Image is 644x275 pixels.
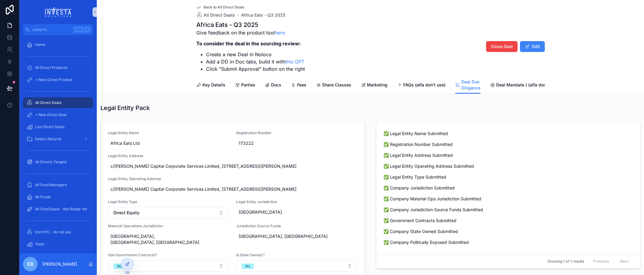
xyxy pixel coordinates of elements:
a: All Direct Deals [196,12,235,18]
span: Ctrl [73,27,84,33]
li: Click "Submit Approval" button on the right [206,65,305,73]
button: Select Button [237,260,357,272]
button: Select Button [108,207,229,218]
span: Share Classes [322,82,351,88]
li: Create a new Deal in Noloco [206,51,305,58]
span: [GEOGRAPHIC_DATA] [239,209,355,215]
span: All Directs Targets [35,160,67,164]
span: All Direct Deals [35,100,61,105]
a: Tools [23,239,93,250]
a: All Directs Targets [23,157,93,167]
a: Back to All Direct Deals [196,5,244,10]
span: All Funds [35,195,51,199]
a: All Funds [23,192,93,202]
button: Close Deal [486,41,518,52]
span: Tools [35,242,44,247]
div: scrollable content [19,35,97,253]
span: All Fund Deals - Not Ready Yet [35,207,87,212]
a: Marketing [361,79,387,92]
span: Key Details [202,82,225,88]
a: here [275,30,285,36]
a: Deal Due Diligence [455,76,480,94]
li: Add a DD in Doc tabs, build it with [206,58,305,65]
div: No [117,264,122,269]
span: Africa Eats Ltd [110,140,227,146]
a: All Direct Deals [23,97,93,108]
span: test KYC - do not use [35,230,71,235]
span: Material Operations Jurisdiction [108,224,229,228]
a: Deal Mandate ( (alfa don't use)) [490,79,560,92]
a: ✅ Legal Entity Name Submitted✅ Registration Number Submitted✅ Legal Entity Address Submitted✅ Leg... [376,122,640,254]
p: Give feedback on the product tool [196,29,305,36]
span: Is State Owned ? [236,253,357,257]
span: Close Deal [491,44,513,50]
span: ✅ Company Jurisdiction Source Funds Submitted [384,207,633,213]
span: Africa Eats - Q3 2025 [241,12,285,18]
span: ✅ Company Material Ops Jurisdiction Submitted [384,196,633,202]
span: c/[PERSON_NAME] Capital Corporate Services Limited, [STREET_ADDRESS][PERSON_NAME] [110,163,355,169]
p: [PERSON_NAME] [42,261,77,267]
a: this GPT [285,59,304,65]
span: ✅ Registration Number Submitted [384,141,633,147]
span: Parties [241,82,255,88]
span: Direct Equity [113,210,139,216]
span: ✅ Legal Entity Name Submitted [384,131,633,137]
a: Home [23,39,93,50]
a: + New Direct Product [23,74,93,85]
span: + New Direct Deal [35,112,67,117]
span: Marketing [367,82,387,88]
a: Docs [265,79,281,92]
span: ✅ Government Contracts Submitted [384,218,633,224]
span: c/[PERSON_NAME] Capital Corporate Services Limited, [STREET_ADDRESS][PERSON_NAME] [110,186,355,192]
span: Showing 1 of 1 results [548,259,584,264]
div: No [245,264,250,269]
h1: Legal Entity Pack [100,104,150,112]
button: Edit [520,41,545,52]
span: Legal Entity Type [108,199,229,204]
a: All Fund Managers [23,180,93,190]
span: All Direct Products [35,65,67,70]
span: 173222 [239,140,355,146]
span: Docs [271,82,281,88]
a: FAQs (alfa don't use) [397,79,446,92]
span: Deal Mandate ( (alfa don't use)) [496,82,560,88]
a: Live Direct Deals [23,121,93,132]
a: Share Classes [316,79,351,92]
h1: Africa Eats - Q3 2025 [196,21,305,29]
span: Jurisdiction Source Funds [236,224,357,228]
span: ✅ Legal Entity Address Submitted [384,152,633,158]
a: + New Direct Deal [23,109,93,120]
span: All Direct Deals [204,12,235,18]
span: Legal Entity Address [108,154,358,158]
span: Registration Number [236,131,357,135]
strong: To consider the deal in the sourcing review: [196,40,301,47]
button: Jump to...CtrlK [23,24,93,35]
img: App logo [45,7,71,17]
span: Deals Lifecycle [35,137,61,141]
span: ✅ Company Politically Exposed Submitted [384,239,633,245]
span: Fees [297,82,306,88]
span: Live Direct Deals [35,125,64,129]
button: Select Button [108,260,229,272]
a: test KYC - do not use [23,227,93,238]
a: Key Details [196,79,225,92]
span: Jump to... [32,27,71,32]
span: Back to All Direct Deals [204,5,244,10]
a: All Direct Products [23,62,93,73]
a: Fees [291,79,306,92]
span: Home [35,42,45,47]
a: Parties [235,79,255,92]
span: ✅ Company Jurisdiction Submitted [384,185,633,191]
span: All Fund Managers [35,183,67,187]
span: ✅ Legal Entity Type Submitted [384,174,633,180]
span: [GEOGRAPHIC_DATA], [GEOGRAPHIC_DATA], [GEOGRAPHIC_DATA] [110,233,227,245]
a: Deals Lifecycle [23,134,93,144]
span: ✅ Legal Entity Operating Address Submitted [384,163,633,169]
span: Deal Due Diligence [461,79,480,91]
span: Legal Entity Operating Address [108,176,358,181]
span: K [85,27,90,32]
span: + New Direct Product [35,77,72,82]
span: FAQs (alfa don't use) [403,82,446,88]
span: [GEOGRAPHIC_DATA], [GEOGRAPHIC_DATA] [239,233,355,239]
span: Has Government Contracts? [108,253,229,257]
